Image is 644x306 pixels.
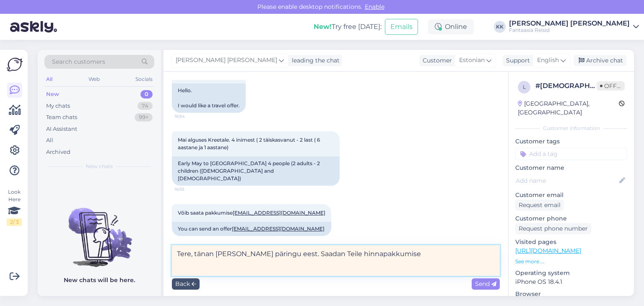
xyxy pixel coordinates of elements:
[232,226,325,232] a: [EMAIL_ADDRESS][DOMAIN_NAME]
[516,176,618,185] input: Add name
[428,19,474,34] div: Online
[174,186,206,192] span: 16:55
[7,188,22,226] div: Look Here
[515,200,564,211] div: Request email
[518,99,619,117] div: [GEOGRAPHIC_DATA], [GEOGRAPHIC_DATA]
[176,56,277,65] span: [PERSON_NAME] [PERSON_NAME]
[178,137,321,150] span: Mai alguses Kreetale. 4 inimest ( 2 täiskasvanut - 2 last ( 6 aastane ja 1 aastane)
[174,113,206,119] span: 16:54
[509,20,630,27] div: [PERSON_NAME] [PERSON_NAME]
[138,102,153,110] div: 74
[515,163,627,172] p: Customer name
[494,21,506,33] div: KK
[515,269,627,277] p: Operating system
[52,57,105,66] span: Search customers
[515,124,627,132] div: Customer information
[46,148,70,156] div: Archived
[46,136,53,145] div: All
[515,290,627,298] p: Browser
[515,214,627,223] p: Customer phone
[46,125,77,133] div: AI Assistant
[515,137,627,146] p: Customer tags
[64,276,135,285] p: New chats will be here.
[535,81,597,91] div: # [DEMOGRAPHIC_DATA]
[597,81,625,91] span: Offline
[46,113,77,122] div: Team chats
[515,223,591,234] div: Request phone number
[515,247,581,254] a: [URL][DOMAIN_NAME]
[140,90,153,99] div: 0
[509,27,630,34] div: Fantaasia Reisid
[174,236,206,243] span: 16:56
[7,218,22,226] div: 2 / 3
[178,210,325,216] span: Võib saata pakkumise
[537,56,559,65] span: English
[515,191,627,200] p: Customer email
[475,280,496,288] span: Send
[44,74,54,85] div: All
[46,90,59,99] div: New
[288,56,340,65] div: leading the chat
[86,163,113,170] span: New chats
[172,245,500,276] textarea: Tere, tänan [PERSON_NAME] päringu eest. Saadan Teile hinnapakkumise
[515,238,627,246] p: Visited pages
[233,210,325,216] a: [EMAIL_ADDRESS][DOMAIN_NAME]
[38,193,161,268] img: No chats
[515,258,627,265] p: See more ...
[509,20,639,34] a: [PERSON_NAME] [PERSON_NAME]Fantaasia Reisid
[172,156,340,186] div: Early May to [GEOGRAPHIC_DATA] 4 people (2 adults - 2 children ([DEMOGRAPHIC_DATA] and [DEMOGRAPH...
[135,113,153,122] div: 99+
[172,83,246,113] div: Hello. I would like a travel offer.
[46,102,70,110] div: My chats
[362,3,387,10] span: Enable
[574,55,626,66] div: Archive chat
[419,56,452,65] div: Customer
[459,56,485,65] span: Estonian
[523,84,526,90] span: l
[314,23,332,31] b: New!
[515,277,627,286] p: iPhone OS 18.4.1
[7,57,23,73] img: Askly Logo
[385,19,418,35] button: Emails
[134,74,154,85] div: Socials
[87,74,101,85] div: Web
[503,56,530,65] div: Support
[515,148,627,160] input: Add a tag
[172,222,331,236] div: You can send an offer
[172,278,200,290] div: Back
[314,22,382,32] div: Try free [DATE]:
